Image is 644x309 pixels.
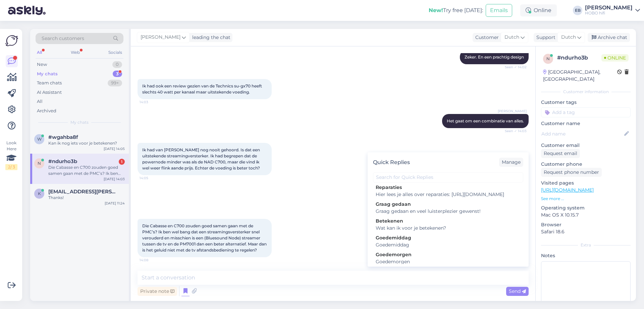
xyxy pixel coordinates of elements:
div: Graag gedaan en veel luisterplezier gewenst! [376,208,521,215]
div: Goedemorgen [376,258,521,265]
span: 14:08 [140,258,165,263]
div: [GEOGRAPHIC_DATA], [GEOGRAPHIC_DATA] [543,69,617,83]
div: HOBO hifi [585,10,633,16]
span: Send [509,288,526,294]
span: 14:03 [140,100,165,105]
div: Web [69,48,81,57]
a: [PERSON_NAME]HOBO hifi [585,5,640,16]
div: Thanks! [48,195,125,201]
span: Zeker. En een prachtig design [465,54,524,60]
span: Online [601,54,629,62]
div: 2 / 3 [5,164,17,170]
span: Seen ✓ 14:03 [501,128,527,133]
div: Try free [DATE]: [429,6,483,14]
p: Operating system [541,204,631,211]
div: Look Here [5,140,17,170]
input: Search for Quick Replies [373,172,523,183]
span: n [38,161,41,166]
span: My chats [70,119,89,125]
div: Goedemorgen [376,251,521,258]
div: EB [573,6,582,15]
div: Archived [37,108,56,114]
div: All [36,48,43,57]
b: New! [429,7,443,13]
span: #ndurho3b [48,158,77,164]
p: Customer phone [541,161,631,168]
div: Betekenen [376,218,521,225]
div: Socials [107,48,123,57]
a: [URL][DOMAIN_NAME] [541,187,594,193]
div: Reparaties [376,184,521,191]
div: Team chats [37,80,62,86]
span: Ik had van [PERSON_NAME] nog nooit gehoord. Is dat een uitstekende streamingversterker. Ik had be... [142,147,261,170]
input: Add a tag [541,107,631,117]
div: Support [534,34,555,41]
p: Customer email [541,142,631,149]
div: Graag gedaan [376,201,521,208]
div: 1 [119,159,125,165]
button: Emails [486,4,512,17]
div: [DATE] 14:05 [104,146,125,151]
div: 3 [113,71,122,77]
p: See more ... [541,196,631,202]
span: Dutch [561,34,576,41]
span: Die Cabasse en C700 zouden goed samen gaan met de PMC’s? Ik ben wel bang dat een streamingsverste... [142,223,268,253]
span: Het gaat om een combinatie van alles. [447,118,524,123]
span: k [38,191,41,196]
div: # ndurho3b [557,54,601,62]
div: [PERSON_NAME] [585,5,633,10]
div: Archive chat [588,33,630,42]
div: Extra [541,242,631,248]
span: Seen ✓ 14:02 [501,65,527,70]
p: Notes [541,252,631,259]
div: Customer [473,34,499,41]
p: Browser [541,221,631,228]
img: Askly Logo [5,34,18,47]
div: 0 [112,61,122,68]
div: Die Cabasse en C700 zouden goed samen gaan met de PMC’s? Ik ben wel bang dat een streamingsverste... [48,164,125,177]
p: Safari 18.6 [541,228,631,235]
div: Online [520,4,557,16]
p: Customer tags [541,99,631,106]
span: Dutch [504,34,519,41]
div: Hier lees je alles over reparaties: [URL][DOMAIN_NAME] [376,191,521,198]
p: Customer name [541,120,631,127]
div: Quick Replies [373,158,410,166]
span: Ik had ook een review gezien van de Technics su-gx70 heeft slechts 40 watt per kanaal maar uitste... [142,83,263,94]
div: My chats [37,71,58,77]
input: Add name [541,130,623,138]
div: Wat kan ik voor je betekenen? [376,225,521,232]
p: Visited pages [541,180,631,187]
div: AI Assistant [37,89,62,96]
span: n [546,56,550,61]
div: Manage [499,158,523,167]
div: Customer information [541,89,631,95]
span: [PERSON_NAME] [141,34,180,41]
span: Search customers [42,35,84,42]
div: Private note [138,287,177,296]
div: [DATE] 11:24 [105,201,125,206]
div: Goedemiddag [376,234,521,241]
span: kacper.gorski@hotmail.co.uk [48,189,118,195]
span: 14:05 [140,176,165,181]
div: 99+ [108,80,122,86]
div: Request phone number [541,168,602,177]
div: All [37,98,43,105]
div: New [37,61,47,68]
span: w [37,137,42,142]
div: leading the chat [190,34,230,41]
div: Request email [541,149,580,158]
div: [DATE] 14:03 [104,177,125,182]
div: Kan ik nog iets voor je betekenen? [48,140,125,146]
span: [PERSON_NAME] [498,109,527,114]
span: #wgahba8f [48,134,78,140]
div: Goedemiddag [376,241,521,248]
p: Mac OS X 10.15.7 [541,211,631,219]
